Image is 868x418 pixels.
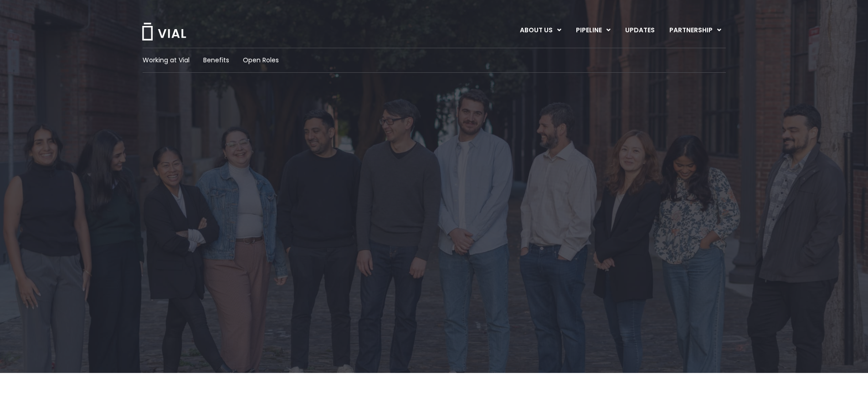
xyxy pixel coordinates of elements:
[203,55,229,65] a: Benefits
[513,23,568,38] a: ABOUT USMenu Toggle
[618,23,662,38] a: UPDATES
[569,23,617,38] a: PIPELINEMenu Toggle
[143,55,190,65] a: Working at Vial
[662,23,729,38] a: PARTNERSHIPMenu Toggle
[141,23,187,40] img: Vial Logo
[243,55,279,65] a: Open Roles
